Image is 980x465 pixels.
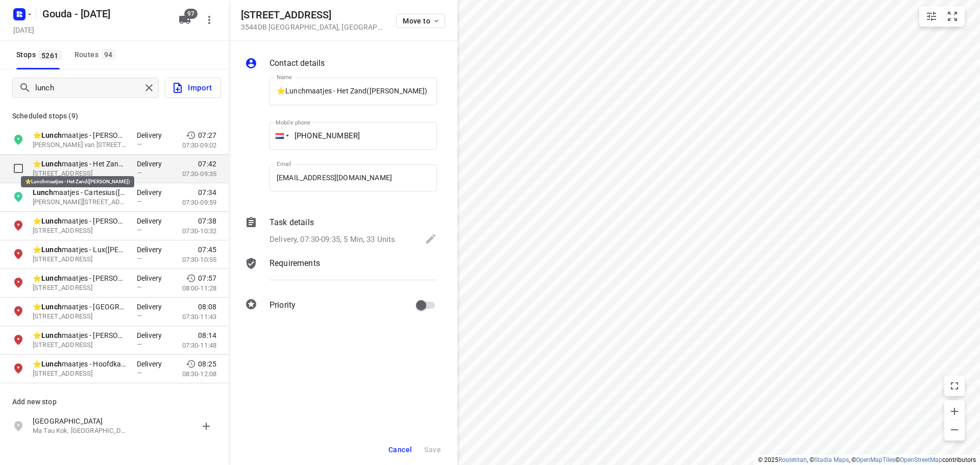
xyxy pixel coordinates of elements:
span: Import [171,81,212,94]
svg: Early [186,273,196,283]
span: — [137,312,142,320]
p: Delivery [137,130,167,140]
p: Neckardreef 115, 3562CM, Utrecht, NL [33,340,127,350]
button: Map settings [921,6,942,27]
span: Stops [16,48,64,61]
p: Winterboeidreef 10, 3561HX, Utrecht, NL [33,283,127,293]
button: Fit zoom [942,6,963,27]
div: Task detailsDelivery, 07:30-09:35, 5 Min, 33 Units [245,216,437,247]
span: 07:45 [198,244,216,255]
span: 07:27 [198,130,216,140]
span: — [137,140,142,148]
p: ⭐Lunchmaatjes - Al Amana Overvecht(Nick van Ginderen) [33,273,127,283]
p: Contact details [269,57,325,69]
span: — [137,369,142,377]
p: Stauntonstraat 9, 3554EZ, Utrecht, NL [33,255,127,264]
a: Stadia Maps [814,456,849,463]
span: 5261 [39,50,61,60]
p: Neckardreef 20, 3562CP, Utrecht, NL [33,312,127,322]
p: Task details [269,216,314,229]
p: ⭐Lunchmaatjes - Sint Maarten(Nick van Ginderen) [33,302,127,312]
span: 08:25 [198,359,216,369]
span: — [137,198,142,205]
span: — [137,340,142,348]
h5: [STREET_ADDRESS] [241,9,384,21]
span: Move to [403,17,440,25]
a: OpenStreetMap [900,456,942,463]
p: Marnixlaan 362, 3552HM, Utrecht, NL [33,226,127,236]
span: 07:57 [198,273,216,283]
p: ⭐Lunchmaatjes - Johannes(Nick van Ginderen) [33,330,127,340]
p: ⭐Lunchmaatjes - Al Amana Zuilen(Nick van Ginderen) [33,216,127,226]
span: 07:42 [198,159,216,169]
input: Add or search stops [35,80,141,96]
p: Delivery, 07:30-09:35, 5 Min, 33 Units [269,234,395,246]
span: 07:34 [198,187,216,198]
div: Requirements [245,257,437,288]
span: 08:14 [198,330,216,340]
button: Cancel [384,440,416,459]
p: 07:30-11:48 [182,340,216,351]
p: [GEOGRAPHIC_DATA] [33,416,127,426]
p: Delivery [137,244,167,255]
div: Routes [75,48,118,61]
input: 1 (702) 123-4567 [269,122,437,150]
b: Lunch [41,331,62,339]
p: 07:30-10:55 [182,255,216,265]
p: ⭐ maatjes - [PERSON_NAME]([PERSON_NAME]) [33,130,127,140]
span: 07:38 [198,216,216,226]
div: small contained button group [919,6,965,27]
p: Gageldijk 3, 3566ME, Utrecht, NL [33,369,127,379]
button: Move to [396,14,445,28]
p: 07:30-11:43 [182,312,216,322]
b: Lunch [41,131,62,139]
div: Contact details [245,57,437,71]
span: 97 [184,9,198,19]
p: Delivery [137,187,167,198]
span: Cancel [388,446,412,454]
svg: Early [186,359,196,369]
span: — [137,283,142,291]
li: © 2025 , © , © © contributors [758,456,976,463]
button: Import [165,78,220,98]
svg: Edit [425,233,437,245]
p: Requirements [269,257,320,270]
p: Pauwoogvlinder 18, 3544DB, Utrecht, NL [33,169,127,179]
button: 97 [175,10,195,30]
span: — [137,226,142,234]
p: 07:30-10:32 [182,226,216,236]
b: Lunch [41,246,62,254]
label: Mobile phone [276,120,310,126]
p: Delivery [137,159,167,169]
svg: Early [186,130,196,140]
p: Priority [269,299,296,311]
span: 94 [102,49,115,59]
p: 08:00-11:28 [182,283,216,293]
p: 07:30-09:59 [182,198,216,208]
p: Delivery [137,330,167,340]
p: Ma Tau Kok, [GEOGRAPHIC_DATA] [33,426,127,436]
p: Delivery [137,359,167,369]
p: Frederik van Eedenstraat 5, 3532CL, Utrecht, NL [33,198,127,207]
p: 08:30-12:08 [182,369,216,379]
b: Lunch [41,274,62,282]
p: Van Lawick van Pabstlaan 3, 3453RA, Utrecht, NL [33,140,127,150]
p: Lunchmaatjes - Cartesius(Nick van Ginderen) [33,187,127,198]
a: Import [159,78,220,98]
span: 08:08 [198,302,216,312]
b: Lunch [41,360,62,368]
a: OpenMapTiles [856,456,895,463]
button: More [199,10,219,30]
b: Lunch [41,160,62,168]
span: — [137,255,142,262]
p: ⭐ maatjes - Het Zand([PERSON_NAME]) [33,159,127,169]
p: Scheduled stops ( 9 ) [12,110,216,122]
a: Routetitan [778,456,807,463]
span: Select [8,158,29,179]
p: Delivery [137,273,167,283]
p: 07:30-09:02 [182,140,216,151]
p: Delivery [137,302,167,312]
p: 3544DB [GEOGRAPHIC_DATA] , [GEOGRAPHIC_DATA] [241,23,384,31]
b: Lunch [41,217,62,225]
h5: Project date [9,24,38,36]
